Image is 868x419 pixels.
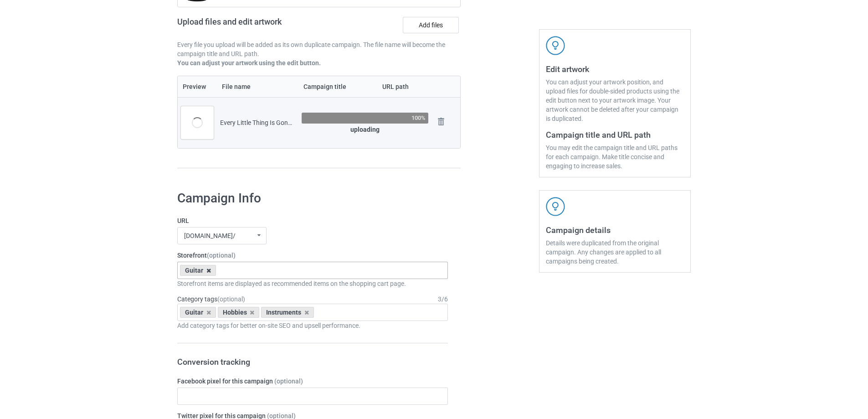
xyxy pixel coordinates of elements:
[220,118,295,127] div: Every Little Thing Is Gonna Be Allright.png
[180,307,216,318] div: Guitar
[207,252,236,259] span: (optional)
[546,225,684,235] h3: Campaign details
[217,295,245,303] span: (optional)
[180,265,216,276] div: Guitar
[546,64,684,74] h3: Edit artwork
[177,279,448,288] div: Storefront items are displayed as recommended items on the shopping cart page.
[546,78,684,123] div: You can adjust your artwork position, and upload files for double-sided products using the edit b...
[177,357,448,367] h3: Conversion tracking
[177,190,448,207] h1: Campaign Info
[302,125,428,134] div: uploading
[217,76,298,97] th: File name
[178,76,217,97] th: Preview
[177,40,461,58] p: Every file you upload will be added as its own duplicate campaign. The file name will become the ...
[261,307,314,318] div: Instruments
[546,36,565,55] img: svg+xml;base64,PD94bWwgdmVyc2lvbj0iMS4wIiBlbmNvZGluZz0iVVRGLTgiPz4KPHN2ZyB3aWR0aD0iNDJweCIgaGVpZ2...
[177,59,321,67] b: You can adjust your artwork using the edit button.
[177,377,448,386] label: Facebook pixel for this campaign
[546,197,565,216] img: svg+xml;base64,PD94bWwgdmVyc2lvbj0iMS4wIiBlbmNvZGluZz0iVVRGLTgiPz4KPHN2ZyB3aWR0aD0iNDJweCIgaGVpZ2...
[184,233,236,239] div: [DOMAIN_NAME]/
[546,143,684,171] div: You may edit the campaign title and URL paths for each campaign. Make title concise and engaging ...
[177,216,448,225] label: URL
[177,17,347,34] h2: Upload files and edit artwork
[177,251,448,260] label: Storefront
[177,295,245,304] label: Category tags
[403,17,459,33] label: Add files
[274,378,303,385] span: (optional)
[177,321,448,330] div: Add category tags for better on-site SEO and upsell performance.
[438,295,448,304] div: 3 / 6
[218,307,260,318] div: Hobbies
[377,76,431,97] th: URL path
[298,76,377,97] th: Campaign title
[546,129,684,140] h3: Campaign title and URL path
[435,115,447,128] img: svg+xml;base64,PD94bWwgdmVyc2lvbj0iMS4wIiBlbmNvZGluZz0iVVRGLTgiPz4KPHN2ZyB3aWR0aD0iMjhweCIgaGVpZ2...
[546,238,684,266] div: Details were duplicated from the original campaign. Any changes are applied to all campaigns bein...
[411,115,426,121] div: 100%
